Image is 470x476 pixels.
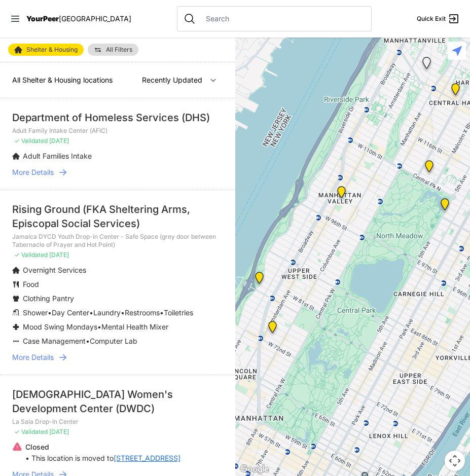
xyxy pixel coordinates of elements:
div: Administrative Office, No Walk-Ins [253,272,266,288]
div: 820 MRT Residential Chemical Dependence Treatment Program [423,160,436,176]
div: Department of Homeless Services (DHS) [12,111,223,125]
a: Open this area in Google Maps (opens a new window) [238,463,271,476]
span: Mood Swing Mondays [23,322,97,331]
p: Jamaica DYCD Youth Drop-in Center - Safe Space (grey door between Tabernacle of Prayer and Hot Po... [12,233,223,249]
span: ✓ Validated [14,251,48,259]
span: [DATE] [49,251,69,259]
span: Laundry [93,308,121,317]
span: [DATE] [49,137,69,144]
img: Google [238,463,271,476]
span: Food [23,280,39,288]
span: Computer Lab [90,337,137,345]
span: More Details [12,167,54,177]
span: All Shelter & Housing locations [12,76,113,84]
span: Toiletries [164,308,193,317]
a: More Details [12,167,223,177]
div: Queen of Peace Single Female-Identified Adult Shelter [420,57,433,73]
span: Restrooms [125,308,160,317]
span: Shelter & Housing [26,47,78,53]
input: Search [200,14,365,24]
span: • [89,308,93,317]
div: Hamilton Senior Center [266,321,279,337]
p: Adult Family Intake Center (AFIC) [12,127,223,135]
p: La Sala Drop-In Center [12,418,223,426]
div: Uptown/Harlem DYCD Youth Drop-in Center [449,83,462,99]
span: Day Center [52,308,89,317]
span: Quick Exit [417,15,446,23]
span: Adult Families Intake [23,152,92,160]
div: Trinity Lutheran Church [335,186,348,202]
span: • [86,337,90,345]
span: Case Management [23,337,86,345]
span: • [121,308,125,317]
p: • This location is moved to [25,453,180,463]
span: YourPeer [26,14,59,23]
div: Rising Ground (FKA Sheltering Arms, Episcopal Social Services) [12,202,223,231]
span: Shower [23,308,48,317]
span: ✓ Validated [14,428,48,435]
a: Shelter & Housing [8,44,84,56]
span: • [48,308,52,317]
a: YourPeer[GEOGRAPHIC_DATA] [26,16,131,22]
span: More Details [12,352,54,362]
button: Map camera controls [445,451,465,471]
span: • [160,308,164,317]
span: [GEOGRAPHIC_DATA] [59,14,131,23]
div: [DEMOGRAPHIC_DATA] Women's Development Center (DWDC) [12,387,223,416]
span: ✓ Validated [14,137,48,144]
span: Mental Health Mixer [101,322,168,331]
p: Closed [25,442,180,452]
span: • [97,322,101,331]
a: All Filters [88,44,138,56]
span: [DATE] [49,428,69,435]
span: Overnight Services [23,266,86,274]
a: Quick Exit [417,13,460,25]
span: Clothing Pantry [23,294,74,303]
a: More Details [12,352,223,362]
a: [STREET_ADDRESS] [114,453,180,463]
span: All Filters [106,47,132,53]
